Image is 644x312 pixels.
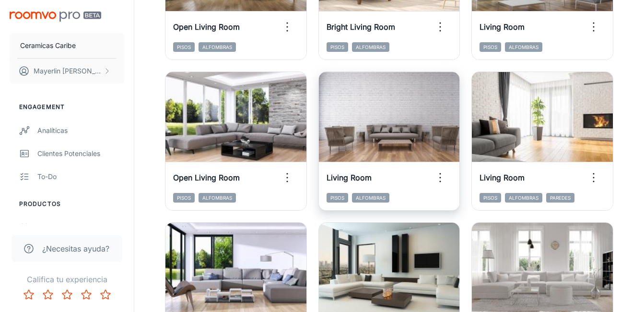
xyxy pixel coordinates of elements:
[352,193,389,203] span: Alfombras
[38,285,58,304] button: Rate 2 star
[327,193,348,203] span: Pisos
[327,42,348,52] span: Pisos
[352,42,389,52] span: Alfombras
[173,42,195,52] span: Pisos
[10,33,124,58] button: Ceramicas Caribe
[42,243,109,254] span: ¿Necesitas ayuda?
[77,285,96,304] button: Rate 4 star
[96,285,115,304] button: Rate 5 star
[8,274,126,285] p: Califica tu experiencia
[173,172,240,183] h6: Open Living Room
[505,193,542,203] span: Alfombras
[58,285,77,304] button: Rate 3 star
[173,21,240,33] h6: Open Living Room
[19,285,38,304] button: Rate 1 star
[37,125,124,136] div: Analíticas
[10,12,101,22] img: Roomvo PRO Beta
[480,193,501,203] span: Pisos
[20,40,76,51] p: Ceramicas Caribe
[505,42,542,52] span: Alfombras
[37,171,124,182] div: To-do
[199,42,236,52] span: Alfombras
[37,148,124,159] div: Clientes potenciales
[327,21,395,33] h6: Bright Living Room
[37,222,124,233] div: Mis productos
[327,172,372,183] h6: Living Room
[173,193,195,203] span: Pisos
[480,21,525,33] h6: Living Room
[34,66,101,76] p: Mayerlin [PERSON_NAME]
[546,193,574,203] span: Paredes
[480,172,525,183] h6: Living Room
[480,42,501,52] span: Pisos
[10,59,124,84] button: Mayerlin [PERSON_NAME]
[199,193,236,203] span: Alfombras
